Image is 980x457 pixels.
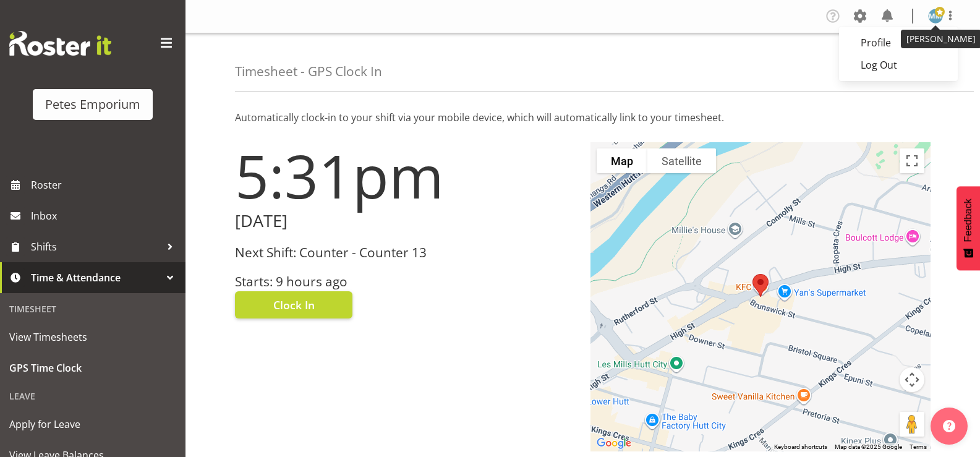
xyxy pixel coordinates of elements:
span: Clock In [273,297,315,313]
a: Terms (opens in new tab) [910,443,927,450]
a: Log Out [839,54,958,76]
a: View Timesheets [3,322,182,352]
button: Map camera controls [900,367,924,392]
button: Drag Pegman onto the map to open Street View [900,412,924,437]
img: Google [594,435,634,451]
div: Leave [3,383,182,409]
span: Roster [31,176,179,194]
span: Apply for Leave [9,415,176,434]
button: Clock In [235,291,352,318]
a: Open this area in Google Maps (opens a new window) [594,435,634,451]
button: Keyboard shortcuts [774,443,827,451]
button: Toggle fullscreen view [900,148,924,173]
div: Petes Emporium [45,95,140,114]
span: Map data ©2025 Google [835,443,902,450]
h3: Starts: 9 hours ago [235,275,576,289]
h2: [DATE] [235,211,576,231]
a: Apply for Leave [3,409,182,440]
span: Time & Attendance [31,268,161,287]
img: help-xxl-2.png [943,420,955,432]
p: Automatically clock-in to your shift via your mobile device, which will automatically link to you... [235,110,931,125]
button: Show street map [597,148,647,173]
span: View Timesheets [9,328,176,346]
h1: 5:31pm [235,142,576,209]
img: Rosterit website logo [9,31,111,56]
button: Show satellite imagery [647,148,716,173]
h3: Next Shift: Counter - Counter 13 [235,246,576,260]
h4: Timesheet - GPS Clock In [235,64,382,79]
span: Shifts [31,237,161,256]
button: Feedback - Show survey [957,186,980,270]
a: GPS Time Clock [3,352,182,383]
span: Inbox [31,207,179,225]
img: mandy-mosley3858.jpg [928,9,943,23]
a: Profile [839,32,958,54]
span: GPS Time Clock [9,359,176,377]
span: Feedback [963,199,974,242]
div: Timesheet [3,296,182,322]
